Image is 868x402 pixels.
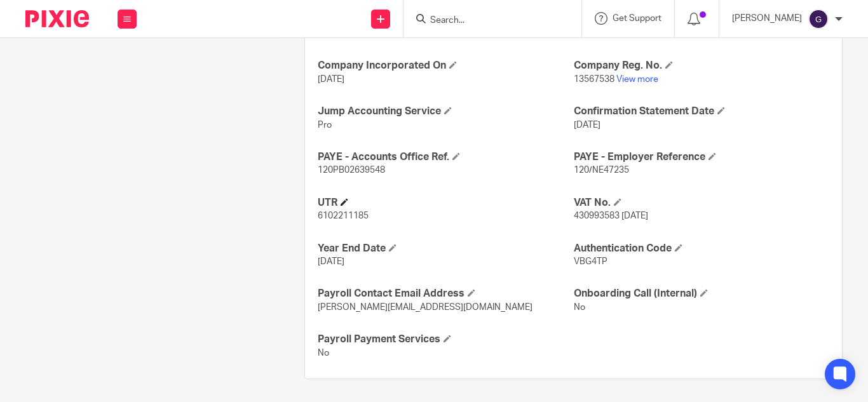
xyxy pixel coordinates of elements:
[318,257,344,266] span: [DATE]
[318,166,385,175] span: 120PB02639548
[318,105,573,118] h4: Jump Accounting Service
[318,349,329,358] span: No
[429,15,543,27] input: Search
[732,12,802,25] p: [PERSON_NAME]
[318,303,532,312] span: [PERSON_NAME][EMAIL_ADDRESS][DOMAIN_NAME]
[318,242,573,255] h4: Year End Date
[616,75,658,84] a: View more
[318,333,573,346] h4: Payroll Payment Services
[574,303,585,312] span: No
[574,121,600,130] span: [DATE]
[318,196,573,210] h4: UTR
[574,257,607,266] span: VBG4TP
[574,211,648,220] span: 430993583 [DATE]
[318,59,573,72] h4: Company Incorporated On
[574,196,829,210] h4: VAT No.
[574,59,829,72] h4: Company Reg. No.
[318,75,344,84] span: [DATE]
[574,166,629,175] span: 120/NE47235
[318,121,332,130] span: Pro
[574,242,829,255] h4: Authentication Code
[574,75,614,84] span: 13567538
[574,151,829,164] h4: PAYE - Employer Reference
[574,105,829,118] h4: Confirmation Statement Date
[574,287,829,300] h4: Onboarding Call (Internal)
[318,287,573,300] h4: Payroll Contact Email Address
[25,10,89,27] img: Pixie
[318,211,369,220] span: 6102211185
[318,151,573,164] h4: PAYE - Accounts Office Ref.
[613,14,661,23] span: Get Support
[808,9,829,29] img: svg%3E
